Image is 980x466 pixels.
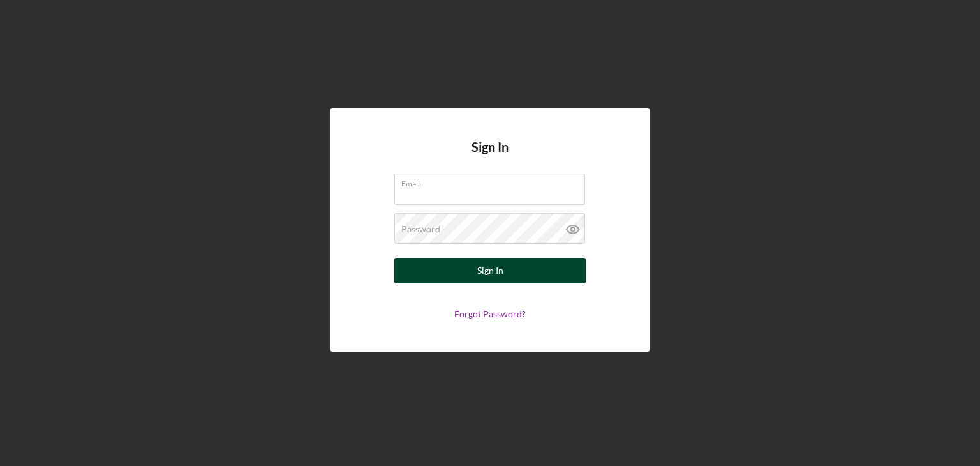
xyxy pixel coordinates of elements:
[401,174,585,188] label: Email
[401,224,440,234] label: Password
[477,258,503,283] div: Sign In
[471,140,509,174] h4: Sign In
[454,308,526,319] a: Forgot Password?
[394,258,586,283] button: Sign In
